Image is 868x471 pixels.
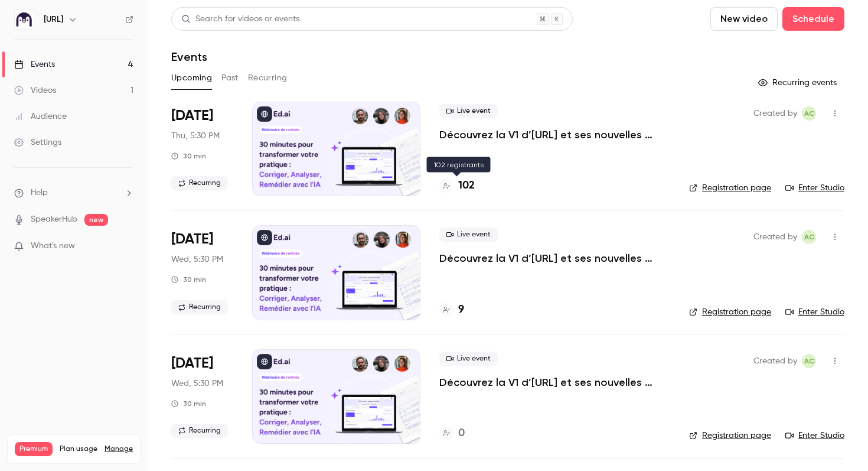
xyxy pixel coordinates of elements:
[710,7,778,31] button: New video
[439,178,475,194] a: 102
[171,151,206,161] div: 30 min
[439,251,670,265] a: Découvrez la V1 d’[URL] et ses nouvelles fonctionnalités !
[689,182,771,194] a: Registration page
[171,176,228,190] span: Recurring
[31,213,77,226] a: SpeakerHub
[171,130,220,142] span: Thu, 5:30 PM
[15,10,34,29] img: Ed.ai
[785,182,844,194] a: Enter Studio
[181,13,299,25] div: Search for videos or events
[31,187,48,199] span: Help
[753,230,797,244] span: Created by
[802,354,816,368] span: Alison Chopard
[689,430,771,441] a: Registration page
[753,73,844,92] button: Recurring events
[753,354,797,368] span: Created by
[171,225,233,320] div: Sep 17 Wed, 5:30 PM (Europe/Paris)
[458,302,464,318] h4: 9
[689,306,771,318] a: Registration page
[171,424,228,438] span: Recurring
[171,69,212,87] button: Upcoming
[15,442,53,456] span: Premium
[171,106,213,125] span: [DATE]
[439,302,464,318] a: 9
[171,378,223,389] span: Wed, 5:30 PM
[14,111,67,122] div: Audience
[171,230,213,249] span: [DATE]
[804,106,814,121] span: AC
[14,187,133,199] li: help-dropdown-opener
[439,352,498,366] span: Live event
[802,230,816,244] span: Alison Chopard
[753,106,797,121] span: Created by
[804,354,814,368] span: AC
[785,306,844,318] a: Enter Studio
[171,254,223,265] span: Wed, 5:30 PM
[439,228,498,242] span: Live event
[171,349,233,444] div: Sep 24 Wed, 5:30 PM (Europe/Paris)
[804,230,814,244] span: AC
[105,444,133,454] a: Manage
[44,14,63,25] h6: [URL]
[439,375,670,389] a: Découvrez la V1 d’[URL] et ses nouvelles fonctionnalités !
[31,240,75,252] span: What's new
[14,59,55,70] div: Events
[14,85,56,96] div: Videos
[458,425,465,441] h4: 0
[171,354,213,373] span: [DATE]
[439,128,670,142] a: Découvrez la V1 d’[URL] et ses nouvelles fonctionnalités !
[14,137,61,148] div: Settings
[171,300,228,314] span: Recurring
[171,275,206,284] div: 30 min
[802,106,816,121] span: Alison Chopard
[171,399,206,408] div: 30 min
[458,178,475,194] h4: 102
[785,430,844,441] a: Enter Studio
[60,444,97,454] span: Plan usage
[439,425,465,441] a: 0
[84,214,108,226] span: new
[248,69,288,87] button: Recurring
[171,102,233,196] div: Sep 11 Thu, 5:30 PM (Europe/Paris)
[171,50,207,64] h1: Events
[221,69,239,87] button: Past
[782,7,844,31] button: Schedule
[439,104,498,118] span: Live event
